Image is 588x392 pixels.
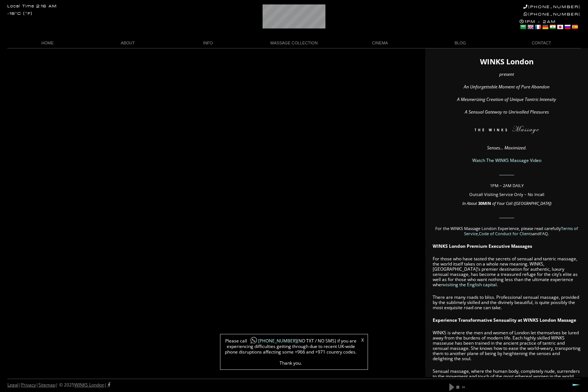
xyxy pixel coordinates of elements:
[74,382,104,388] a: WINKS London
[433,170,581,176] p: ________
[248,38,340,48] a: MASSAGE COLLECTION
[479,231,533,236] a: Code of Conduct for Clients
[487,145,527,151] em: Senses… Maximized.
[433,317,576,323] strong: Experience Transformative Sensuality at WINKS London Massage
[490,183,524,188] span: 1PM – 2AM DAILY
[564,24,571,30] a: Russian
[250,337,257,344] img: whatsapp-icon1.png
[462,200,477,206] em: In About
[472,157,541,163] a: Watch The WINKS Massage Video
[340,38,420,48] a: CINEMA
[483,200,491,206] strong: MIN
[500,38,581,48] a: CONTACT
[520,24,526,30] a: Arabic
[444,281,497,288] a: visiting the English capital
[38,382,55,388] a: Sitemap
[7,382,18,388] a: Legal
[433,295,581,310] p: There are many roads to bliss. Professional sensual massage, provided by the sublimely skilled an...
[469,192,544,197] span: Outcall Visiting Service Only – No Incall
[534,24,541,30] a: French
[478,200,483,206] span: 30
[540,231,548,236] a: FAQ
[433,330,581,361] p: WINKS is where the men and women of London let themselves be lured away from the burdens of moder...
[7,12,33,16] div: -18°C (°F)
[433,256,581,287] p: For those who have tasted the secrets of sensual and tantric massage, the world itself takes on a...
[499,71,514,77] em: present
[420,38,500,48] a: BLOG
[21,382,36,388] a: Privacy
[571,24,578,30] a: Spanish
[433,213,581,219] p: ________
[7,379,110,391] div: | | | © 2025 |
[527,24,534,30] a: English
[464,226,578,236] a: Terms of Service
[456,385,460,389] a: stop
[465,109,549,115] em: A Sensual Gateway to Unrivalled Pleasures
[461,385,465,389] a: next
[542,24,548,30] a: German
[361,338,364,342] a: X
[557,24,563,30] a: Japanese
[452,126,561,137] img: The WINKS London Massage
[449,383,455,392] a: play
[457,96,556,102] em: A Mesmerizing Creation of Unique Tantric Intensity
[523,4,581,9] a: [PHONE_NUMBER]
[88,38,168,48] a: ABOUT
[520,19,581,31] div: 1PM - 2AM
[168,38,248,48] a: INFO
[7,4,57,9] div: Local Time 2:16 AM
[7,38,88,48] a: HOME
[247,338,297,344] a: [PHONE_NUMBER]
[464,84,550,90] em: An Unforgettable Moment of Pure Abandon
[524,12,581,17] a: [PHONE_NUMBER]
[549,24,556,30] a: Hindi
[433,243,532,249] strong: WINKS London Premium Executive Massages
[435,226,578,236] span: For the WINKS Massage London Experience, please read carefully , and .
[492,200,551,206] em: of Your Call ([GEOGRAPHIC_DATA])
[433,59,581,64] h1: WINKS London
[224,338,357,366] span: Please call (NO TXT / NO SMS) if you are experiencing difficulties getting through due to recent ...
[572,383,581,386] a: Next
